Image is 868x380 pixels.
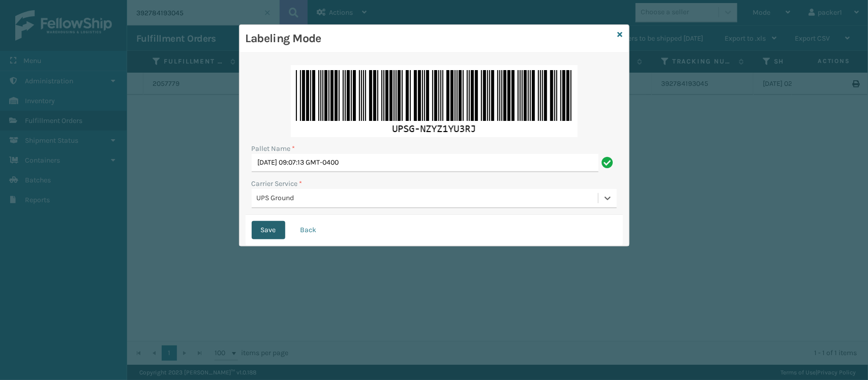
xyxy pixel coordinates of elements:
button: Back [291,221,326,239]
h3: Labeling Mode [246,31,614,46]
label: Pallet Name [252,143,295,154]
label: Carrier Service [252,178,303,189]
div: UPS Ground [257,193,599,204]
button: Save [252,221,285,239]
img: dDM0KAAAAAZJREFUAwBDXeFMY6juSAAAAABJRU5ErkJggg== [291,65,578,137]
